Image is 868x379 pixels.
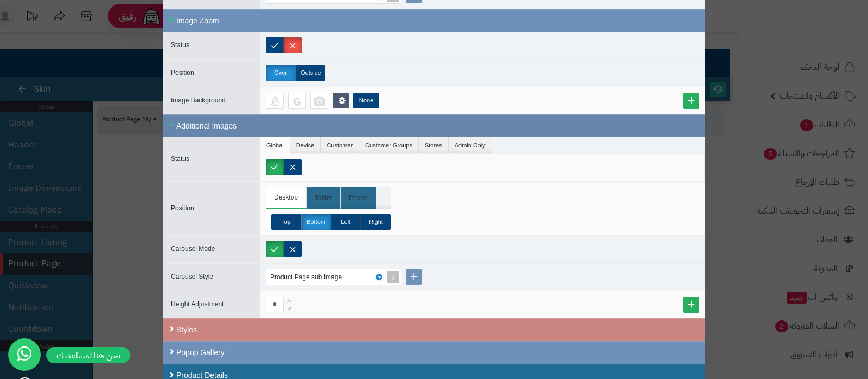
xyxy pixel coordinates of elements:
[171,155,189,163] span: Status
[301,214,331,230] label: Bottom
[296,65,325,81] label: Outside
[163,341,705,364] div: Popup Gallery
[284,305,295,312] span: Decrease Value
[361,214,391,230] label: Right
[163,9,705,32] div: Image Zoom
[331,214,361,230] label: Left
[171,245,215,253] span: Carousel Mode
[171,69,194,76] span: Position
[163,114,705,137] div: Additional Images
[171,41,189,49] span: Status
[419,137,449,153] li: Stores
[270,269,353,285] div: Product Page sub Image
[341,187,376,209] li: Phone
[171,273,213,280] span: Carousel Style
[359,137,419,153] li: Customer Groups
[449,137,492,153] li: Admin Only
[266,65,296,81] label: Over
[171,204,194,212] span: Position
[353,93,379,108] label: None
[266,187,307,209] li: Desktop
[307,187,341,209] li: Tablet
[171,300,224,308] span: Height Adjustment
[171,97,226,104] span: Image Background
[271,214,301,230] label: Top
[284,297,295,305] span: Increase Value
[321,137,359,153] li: Customer
[260,137,290,153] li: Global
[163,318,705,341] div: Styles
[290,137,321,153] li: Device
